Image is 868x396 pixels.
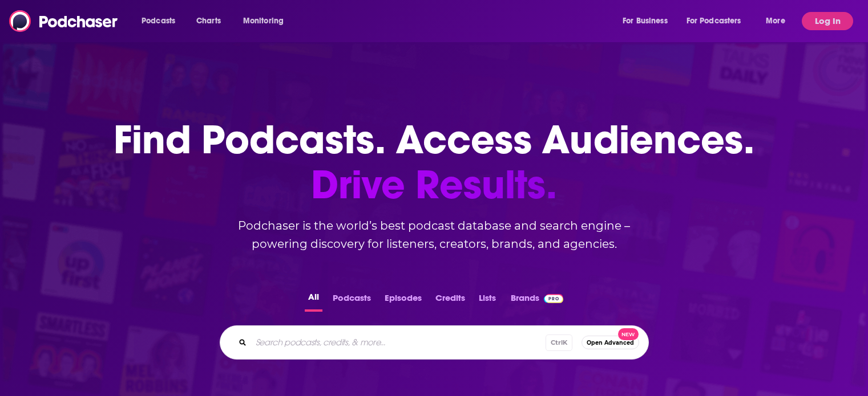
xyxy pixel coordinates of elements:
span: For Business [623,13,668,29]
span: Ctrl K [546,334,572,351]
button: Log In [802,12,853,30]
button: Credits [432,289,469,312]
span: Podcasts [142,13,175,29]
img: Podchaser - Follow, Share and Rate Podcasts [9,10,119,32]
button: open menu [679,12,758,30]
button: open menu [758,12,800,30]
button: Open AdvancedNew [582,336,639,349]
img: Podchaser Pro [544,294,564,303]
span: Monitoring [243,13,284,29]
button: Podcasts [329,289,374,312]
button: open menu [615,12,682,30]
span: Charts [196,13,221,29]
h2: Podchaser is the world’s best podcast database and search engine – powering discovery for listene... [206,217,663,253]
span: New [618,328,639,340]
span: For Podcasters [687,13,741,29]
span: Open Advanced [587,340,634,346]
h1: Find Podcasts. Access Audiences. [114,117,754,207]
button: Lists [475,289,499,312]
button: Episodes [381,289,425,312]
a: Charts [189,12,228,30]
button: open menu [235,12,298,30]
span: Drive Results. [114,162,754,207]
button: All [305,289,322,312]
span: More [766,13,785,29]
button: open menu [134,12,190,30]
input: Search podcasts, credits, & more... [251,333,546,352]
div: Search podcasts, credits, & more... [220,325,649,360]
a: BrandsPodchaser Pro [511,289,564,312]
